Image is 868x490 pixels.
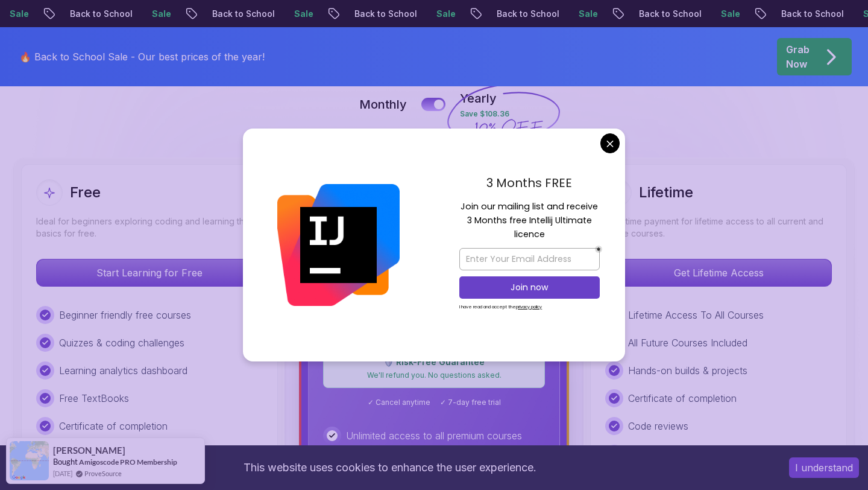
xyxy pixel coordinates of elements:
p: Monthly [359,96,407,113]
button: Get Lifetime Access [605,259,832,287]
p: Back to School [754,8,836,20]
p: Beginner friendly free courses [59,308,191,322]
span: ✓ Cancel anytime [368,398,430,407]
p: Lifetime Access To All Courses [628,308,764,322]
span: ✓ 7-day free trial [440,398,501,407]
p: Ideal for beginners exploring coding and learning the basics for free. [36,215,263,240]
p: Grab Now [786,42,810,71]
p: Get Lifetime Access [606,259,831,286]
p: All Future Courses Included [628,336,747,350]
p: Hands-on builds & projects [628,363,747,378]
p: Learning analytics dashboard [59,363,187,378]
p: Back to School [327,8,409,20]
p: Sale [552,8,590,20]
p: One-time payment for lifetime access to all current and future courses. [605,215,832,240]
a: Amigoscode PRO Membership [79,457,177,466]
p: Certificate of completion [628,391,737,406]
p: Back to School [43,8,125,20]
p: 🔥 Back to School Sale - Our best prices of the year! [19,49,265,64]
p: Certificate of completion [59,419,168,433]
img: provesource social proof notification image [10,441,49,480]
span: [DATE] [53,468,72,479]
span: [PERSON_NAME] [53,445,125,456]
p: Back to School [612,8,694,20]
p: Sale [125,8,163,20]
a: ProveSource [84,468,122,479]
a: Get Lifetime Access [605,267,832,279]
p: Start Learning for Free [37,259,262,286]
p: Sale [267,8,306,20]
div: This website uses cookies to enhance the user experience. [9,454,771,481]
p: We'll refund you. No questions asked. [331,371,537,380]
button: Accept cookies [789,457,859,478]
button: Start Learning for Free [36,259,263,287]
p: Code reviews [628,419,688,433]
p: Sale [694,8,732,20]
p: Unlimited access to all premium courses [346,428,522,443]
span: Bought [53,457,78,466]
p: Quizzes & coding challenges [59,336,184,350]
a: Start Learning for Free [36,267,263,279]
p: Sale [409,8,448,20]
p: Back to School [470,8,552,20]
p: 🛡️ Risk-Free Guarantee [331,356,537,368]
h2: Lifetime [639,183,693,202]
p: Free TextBooks [59,391,129,406]
p: Back to School [185,8,267,20]
h2: Free [70,183,101,202]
